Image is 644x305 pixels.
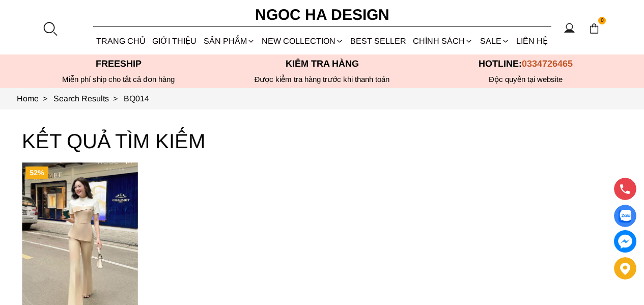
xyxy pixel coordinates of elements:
a: Link to Search Results [53,94,124,103]
a: LIÊN HỆ [513,27,551,54]
span: 0 [598,17,606,25]
a: Link to BQ014 [124,94,149,103]
a: TRANG CHỦ [93,27,149,54]
span: > [109,94,122,103]
img: img-CART-ICON-ksit0nf1 [589,23,600,34]
img: Display image [619,210,631,223]
span: > [39,94,51,103]
div: Chính sách [410,27,477,54]
a: Ngoc Ha Design [246,3,399,27]
a: NEW COLLECTION [258,27,347,54]
h6: Độc quyền tại website [424,75,628,84]
font: Kiểm tra hàng [286,59,359,69]
p: Được kiểm tra hàng trước khi thanh toán [220,75,424,84]
a: BEST SELLER [347,27,410,54]
p: Hotline: [424,59,628,69]
a: GIỚI THIỆU [149,27,200,54]
div: SẢN PHẨM [200,27,258,54]
span: 0334726465 [522,59,573,69]
a: Link to Home [17,94,53,103]
a: messenger [614,230,636,253]
a: Display image [614,205,636,227]
h3: KẾT QUẢ TÌM KIẾM [22,125,623,157]
a: SALE [477,27,513,54]
p: Freeship [17,59,220,69]
div: Miễn phí ship cho tất cả đơn hàng [17,75,220,84]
